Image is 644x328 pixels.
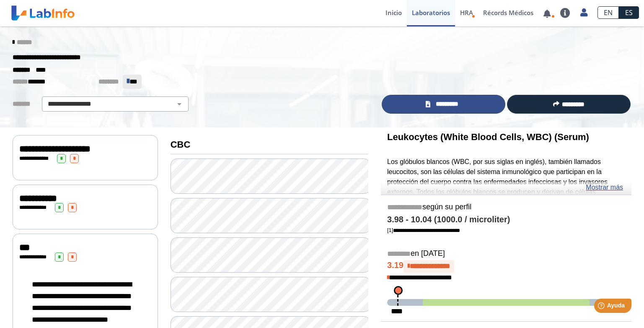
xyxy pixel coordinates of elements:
b: CBC [171,139,191,150]
h5: según su perfil [387,203,625,212]
iframe: Help widget launcher [569,295,635,319]
h5: en [DATE] [387,249,625,259]
span: HRA [460,8,473,17]
a: ES [619,6,639,19]
a: Mostrar más [586,182,623,193]
a: [1] [387,227,460,233]
p: Los glóbulos blancos (WBC, por sus siglas en inglés), también llamados leucocitos, son las célula... [387,157,625,277]
h4: 3.98 - 10.04 (1000.0 / microliter) [387,215,625,225]
a: EN [597,6,619,19]
h4: 3.19 [387,260,625,273]
b: Leukocytes (White Blood Cells, WBC) (Serum) [387,132,589,142]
